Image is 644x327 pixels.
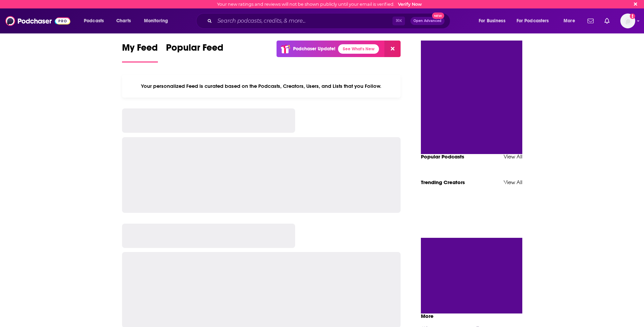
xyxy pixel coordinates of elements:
a: Popular Feed [166,42,223,62]
span: Podcasts [84,16,104,26]
span: For Business [479,16,505,26]
span: More [421,313,433,319]
div: Your personalized Feed is curated based on the Podcasts, Creators, Users, and Lists that you Follow. [122,75,401,98]
span: Popular Feed [166,42,223,57]
span: My Feed [122,42,158,57]
button: open menu [139,16,177,26]
button: open menu [79,16,113,26]
span: ⌘ K [392,17,405,25]
div: Your new ratings and reviews will not be shown publicly until your email is verified. [217,2,422,7]
a: Popular Podcasts [421,153,464,160]
button: Show profile menu [620,14,635,28]
svg: Email not verified [630,14,635,19]
div: Search podcasts, credits, & more... [202,13,457,29]
a: Trending Creators [421,179,465,185]
img: User Profile [620,14,635,28]
a: See What's New [338,44,379,54]
button: open menu [559,16,583,26]
span: Open Advanced [413,19,442,23]
span: More [564,16,575,26]
a: View All [504,153,522,160]
button: Open AdvancedNew [410,17,445,25]
span: Monitoring [144,16,168,26]
a: Charts [112,16,135,26]
button: open menu [512,16,559,26]
span: Logged in as avahancock [620,14,635,28]
span: New [432,12,444,19]
a: View All [504,179,522,185]
a: My Feed [122,42,158,62]
input: Search podcasts, credits, & more... [215,16,392,26]
span: For Podcasters [517,16,549,26]
p: Podchaser Update! [293,46,335,52]
a: Show notifications dropdown [585,15,596,27]
img: Podchaser - Follow, Share and Rate Podcasts [5,15,70,27]
span: Charts [116,16,131,26]
a: Verify Now [398,2,422,7]
a: Show notifications dropdown [602,15,612,27]
button: open menu [474,16,514,26]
